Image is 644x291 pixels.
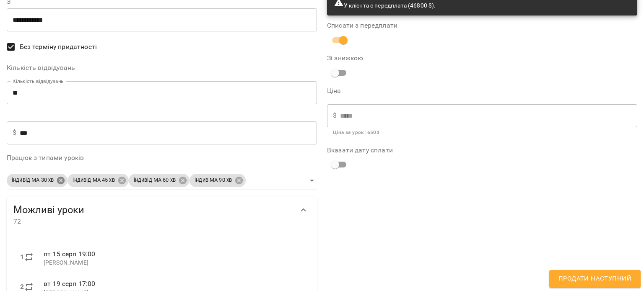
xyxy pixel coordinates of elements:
[13,216,293,227] span: 72
[44,280,95,288] span: вт 19 серп 17:00
[20,42,97,52] span: Без терміну придатності
[7,174,68,187] div: індивід МА 30 хв
[7,64,317,71] label: Кількість відвідувань
[334,2,436,9] span: У клієнта є передплата (46800 $).
[333,111,337,121] p: $
[68,174,128,187] div: індивід МА 45 хв
[20,252,24,262] label: 1
[44,250,95,258] span: пт 15 серп 19:00
[7,171,317,190] div: індивід МА 30 хвіндивід МА 45 хвіндивід МА 60 хвіндив МА 90 хв
[129,176,181,184] span: індивід МА 60 хв
[7,155,317,161] label: Працює з типами уроків
[327,55,431,62] label: Зі знижкою
[293,200,314,220] button: Show more
[327,88,637,94] label: Ціна
[190,174,246,187] div: індив МА 90 хв
[333,129,379,135] b: Ціна за урок : 650 $
[13,128,16,138] p: $
[13,203,293,216] span: Можливі уроки
[190,176,237,184] span: індив МА 90 хв
[327,22,637,29] label: Списати з передплати
[558,273,631,284] span: Продати наступний
[7,176,59,184] span: індивід МА 30 хв
[327,147,637,154] label: Вказати дату сплати
[129,174,190,187] div: індивід МА 60 хв
[44,259,304,267] p: [PERSON_NAME]
[549,270,641,288] button: Продати наступний
[68,176,119,184] span: індивід МА 45 хв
